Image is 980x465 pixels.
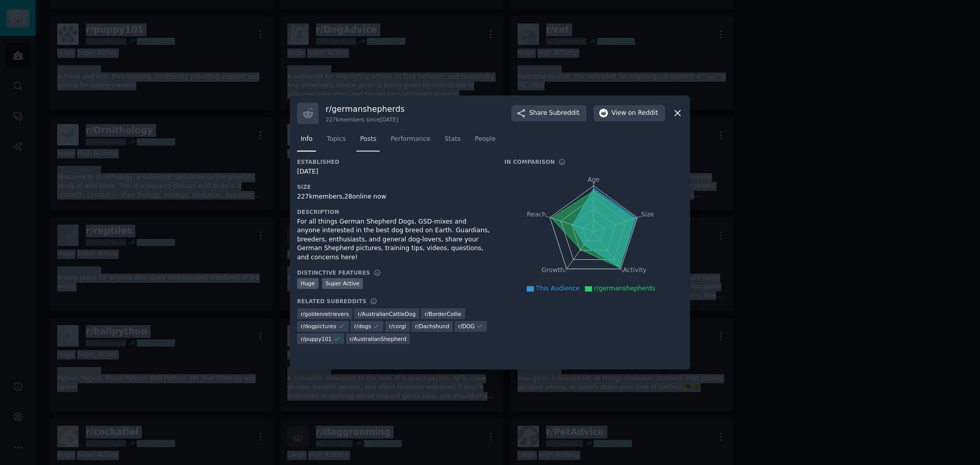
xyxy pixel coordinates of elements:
a: Topics [323,131,349,152]
span: r/ BorderCollie [425,310,461,317]
span: Subreddit [549,109,579,118]
span: Posts [360,135,376,144]
div: For all things German Shepherd Dogs, GSD-mixes and anyone interested in the best dog breed on Ear... [297,217,490,262]
span: r/ AustralianShepherd [350,335,406,342]
tspan: Growth [542,266,564,274]
span: r/germanshepherds [594,285,655,292]
h3: In Comparison [504,158,555,165]
a: Posts [356,131,380,152]
tspan: Age [587,176,600,183]
a: Info [297,131,316,152]
h3: Related Subreddits [297,298,366,305]
h3: Established [297,158,490,165]
span: Topics [327,135,346,144]
span: r/ corgi [389,323,406,330]
tspan: Size [641,210,654,217]
span: r/ goldenretrievers [301,310,349,317]
span: r/ AustralianCattleDog [358,310,416,317]
span: r/ dogpictures [301,323,336,330]
span: r/ puppy101 [301,335,332,342]
div: Huge [297,278,318,289]
h3: Size [297,183,490,190]
span: People [475,135,496,144]
h3: Description [297,208,490,215]
span: Performance [390,135,430,144]
a: Performance [387,131,434,152]
button: ShareSubreddit [511,105,586,121]
tspan: Reach [527,210,546,217]
a: People [471,131,499,152]
span: on Reddit [628,109,658,118]
span: r/ dogs [354,323,371,330]
span: r/ DOG [458,323,475,330]
tspan: Activity [623,266,647,274]
span: View [611,109,658,118]
div: 227k members since [DATE] [326,116,405,123]
div: 227k members, 28 online now [297,192,490,202]
span: r/ Dachshund [415,323,449,330]
div: [DATE] [297,167,490,177]
div: Super Active [322,278,363,289]
a: Stats [441,131,464,152]
h3: r/ germanshepherds [326,104,405,114]
h3: Distinctive Features [297,269,370,276]
span: Info [301,135,312,144]
span: This Audience [536,285,580,292]
button: Viewon Reddit [594,105,665,121]
span: Stats [445,135,460,144]
span: Share [529,109,579,118]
